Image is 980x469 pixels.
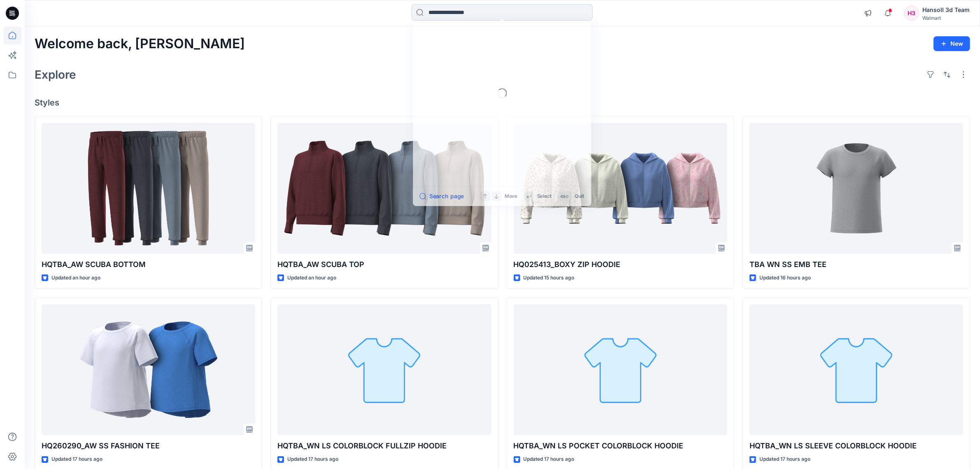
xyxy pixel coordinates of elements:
[42,440,255,452] p: HQ260290_AW SS FASHION TEE
[51,274,100,282] p: Updated an hour ago
[277,123,491,254] a: HQTBA_AW SCUBA TOP
[759,455,810,464] p: Updated 17 hours ago
[750,259,963,270] p: TBA WN SS EMB TEE
[514,440,727,452] p: HQTBA_WN LS POCKET COLORBLOCK HOODIE
[922,5,970,15] div: Hansoll 3d Team
[277,304,491,435] a: HQTBA_WN LS COLORBLOCK FULLZIP HOODIE
[514,304,727,435] a: HQTBA_WN LS POCKET COLORBLOCK HOODIE
[922,15,970,21] div: Walmart
[287,455,338,464] p: Updated 17 hours ago
[35,36,245,52] h2: Welcome back, [PERSON_NAME]
[505,192,517,200] p: Move
[514,259,727,270] p: HQ025413_BOXY ZIP HOODIE
[750,304,963,435] a: HQTBA_WN LS SLEEVE COLORBLOCK HOODIE
[277,440,491,452] p: HQTBA_WN LS COLORBLOCK FULLZIP HOODIE
[42,123,255,254] a: HQTBA_AW SCUBA BOTTOM
[419,191,464,201] button: Search page
[35,68,76,81] h2: Explore
[42,259,255,270] p: HQTBA_AW SCUBA BOTTOM
[51,455,102,464] p: Updated 17 hours ago
[524,455,575,464] p: Updated 17 hours ago
[933,36,970,51] button: New
[514,123,727,254] a: HQ025413_BOXY ZIP HOODIE
[35,98,970,108] h4: Styles
[537,192,552,200] p: Select
[42,304,255,435] a: HQ260290_AW SS FASHION TEE
[750,123,963,254] a: TBA WN SS EMB TEE
[277,259,491,270] p: HQTBA_AW SCUBA TOP
[759,274,811,282] p: Updated 16 hours ago
[750,440,963,452] p: HQTBA_WN LS SLEEVE COLORBLOCK HOODIE
[904,6,919,21] div: H3
[575,192,584,200] p: Quit
[287,274,336,282] p: Updated an hour ago
[524,274,575,282] p: Updated 15 hours ago
[561,192,569,200] p: esc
